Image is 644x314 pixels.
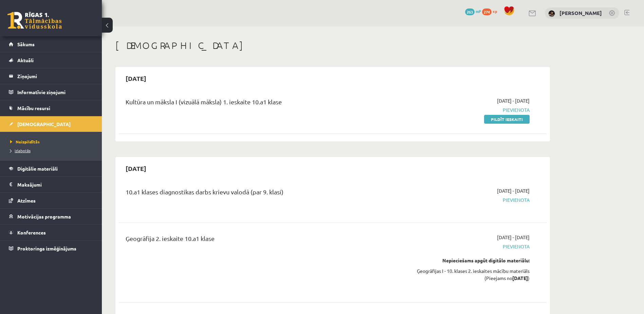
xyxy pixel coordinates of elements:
[17,57,34,63] span: Aktuāli
[402,257,530,264] div: Nepieciešams apgūt digitālo materiālu:
[17,245,76,251] span: Proktoringa izmēģinājums
[482,8,492,15] span: 274
[548,10,555,17] img: Daila Kronberga
[9,52,93,68] a: Aktuāli
[9,209,93,224] a: Motivācijas programma
[17,197,36,204] span: Atzīmes
[9,116,93,132] a: [DEMOGRAPHIC_DATA]
[484,115,530,124] a: Pildīt ieskaiti
[465,8,475,15] span: 263
[17,213,71,220] span: Motivācijas programma
[10,147,95,154] a: Izlabotās
[9,241,93,256] a: Proktoringa izmēģinājums
[9,36,93,52] a: Sākums
[402,267,530,282] div: Ģeogrāfijas I - 10. klases 2. ieskaites mācību materiāls (Pieejams no )
[559,10,602,16] a: [PERSON_NAME]
[17,84,93,100] legend: Informatīvie ziņojumi
[402,196,530,204] span: Pievienota
[17,105,50,111] span: Mācību resursi
[119,160,153,176] h2: [DATE]
[7,12,62,29] a: Rīgas 1. Tālmācības vidusskola
[482,8,500,14] a: 274 xp
[9,225,93,240] a: Konferences
[9,193,93,208] a: Atzīmes
[115,40,550,51] h1: [DEMOGRAPHIC_DATA]
[402,106,530,114] span: Pievienota
[126,234,391,246] div: Ģeogrāfija 2. ieskaite 10.a1 klase
[17,41,35,47] span: Sākums
[119,70,153,86] h2: [DATE]
[126,97,391,110] div: Kultūra un māksla I (vizuālā māksla) 1. ieskaite 10.a1 klase
[512,275,528,281] strong: [DATE]
[9,100,93,116] a: Mācību resursi
[402,243,530,250] span: Pievienota
[126,187,391,200] div: 10.a1 klases diagnostikas darbs krievu valodā (par 9. klasi)
[9,177,93,192] a: Maksājumi
[9,84,93,100] a: Informatīvie ziņojumi
[497,187,530,194] span: [DATE] - [DATE]
[9,161,93,176] a: Digitālie materiāli
[17,68,93,84] legend: Ziņojumi
[17,229,46,235] span: Konferences
[17,121,71,127] span: [DEMOGRAPHIC_DATA]
[465,8,481,14] a: 263 mP
[10,139,40,144] span: Neizpildītās
[10,148,31,153] span: Izlabotās
[476,8,481,14] span: mP
[17,165,58,172] span: Digitālie materiāli
[9,68,93,84] a: Ziņojumi
[497,234,530,241] span: [DATE] - [DATE]
[497,97,530,104] span: [DATE] - [DATE]
[10,139,95,145] a: Neizpildītās
[493,8,497,14] span: xp
[17,177,93,192] legend: Maksājumi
